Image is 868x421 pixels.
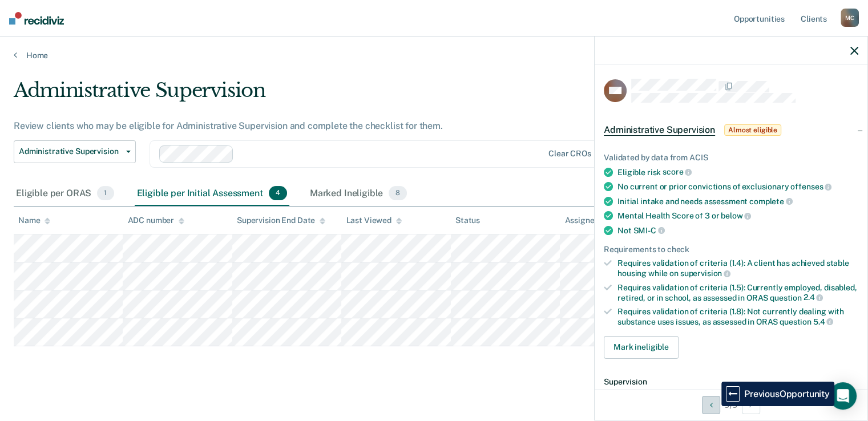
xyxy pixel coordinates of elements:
span: 1 [97,186,114,201]
button: Previous Opportunity [702,396,720,414]
div: Requires validation of criteria (1.4): A client has achieved stable housing while on [617,258,858,278]
div: Requires validation of criteria (1.8): Not currently dealing with substance uses issues, as asses... [617,307,858,326]
div: Not [617,225,858,236]
div: Administrative Supervision [14,79,665,111]
div: Administrative SupervisionAlmost eligible [595,112,867,148]
div: No current or prior convictions of exclusionary [617,181,858,192]
span: Administrative Supervision [19,147,122,156]
span: complete [749,197,793,206]
div: Status [455,216,480,225]
div: Requirements to check [604,245,858,254]
div: Review clients who may be eligible for Administrative Supervision and complete the checklist for ... [14,120,665,131]
div: Name [18,216,50,225]
span: supervision [680,269,730,278]
div: ADC number [127,216,184,225]
img: Recidiviz [9,12,64,25]
dt: Supervision [604,377,858,387]
span: 2.4 [804,293,823,302]
div: Validated by data from ACIS [604,153,858,163]
button: Mark ineligible [604,336,679,359]
span: SMI-C [633,226,664,235]
span: below [721,211,751,220]
div: Initial intake and needs assessment [617,196,858,207]
div: Eligible risk [617,167,858,177]
div: Open Intercom Messenger [829,382,857,410]
div: Last Viewed [346,216,401,225]
span: 8 [389,186,407,201]
div: Eligible per ORAS [14,181,116,207]
div: M C [841,9,859,27]
div: Clear CROs [548,149,591,159]
div: Mental Health Score of 3 or [617,211,858,221]
span: offenses [790,182,831,191]
a: Home [14,50,854,60]
div: Marked Ineligible [308,181,410,207]
span: Almost eligible [724,124,781,136]
div: Requires validation of criteria (1.5): Currently employed, disabled, retired, or in school, as as... [617,283,858,302]
span: 4 [269,186,287,201]
div: Eligible per Initial Assessment [135,181,289,207]
button: Next Opportunity [742,396,760,414]
div: Assigned to [564,216,618,225]
div: 5 / 5 [595,390,867,420]
span: score [663,167,692,176]
div: Supervision End Date [237,216,325,225]
span: Administrative Supervision [604,124,715,136]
